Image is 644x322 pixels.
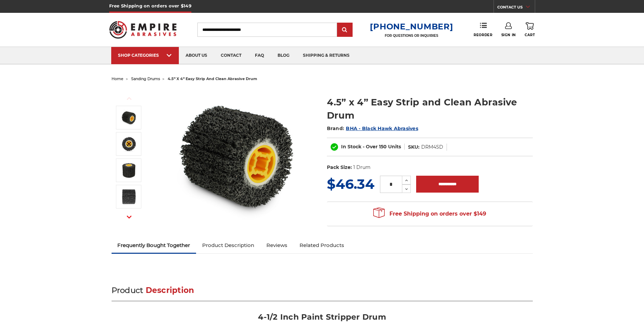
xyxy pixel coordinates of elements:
[271,47,296,64] a: blog
[179,47,214,64] a: about us
[146,286,194,295] span: Description
[120,109,137,126] img: 4.5 inch x 4 inch paint stripping drum
[474,22,492,37] a: Reorder
[525,33,535,37] span: Cart
[120,188,137,205] img: strip it abrasive drum
[196,238,260,253] a: Product Description
[296,47,356,64] a: shipping & returns
[474,33,492,37] span: Reorder
[379,144,387,150] span: 150
[112,238,196,253] a: Frequently Bought Together
[112,286,143,295] span: Product
[121,91,137,106] button: Previous
[525,22,535,37] a: Cart
[131,76,160,81] a: sanding drums
[327,125,344,131] span: Brand:
[169,89,305,224] img: 4.5 inch x 4 inch paint stripping drum
[118,53,172,58] div: SHOP CATEGORIES
[388,144,401,150] span: Units
[421,144,443,151] dd: DRM4SD
[501,33,516,37] span: Sign In
[293,238,350,253] a: Related Products
[338,23,352,37] input: Submit
[327,164,352,171] dt: Pack Size:
[327,176,375,192] span: $46.34
[346,125,418,131] a: BHA - Black Hawk Abrasives
[260,238,293,253] a: Reviews
[327,96,533,122] h1: 4.5” x 4” Easy Strip and Clean Abrasive Drum
[341,144,361,150] span: In Stock
[248,47,271,64] a: faq
[120,162,137,179] img: strip it abrasive drum
[121,210,137,224] button: Next
[373,207,486,221] span: Free Shipping on orders over $149
[408,144,420,151] dt: SKU:
[168,76,257,81] span: 4.5” x 4” easy strip and clean abrasive drum
[370,22,453,31] a: [PHONE_NUMBER]
[497,3,535,13] a: CONTACT US
[214,47,248,64] a: contact
[353,164,371,171] dd: 1 Drum
[112,76,123,81] a: home
[120,135,137,152] img: quad key arbor stripping drum
[363,144,378,150] span: - Over
[109,17,177,43] img: Empire Abrasives
[370,33,453,38] p: FOR QUESTIONS OR INQUIRIES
